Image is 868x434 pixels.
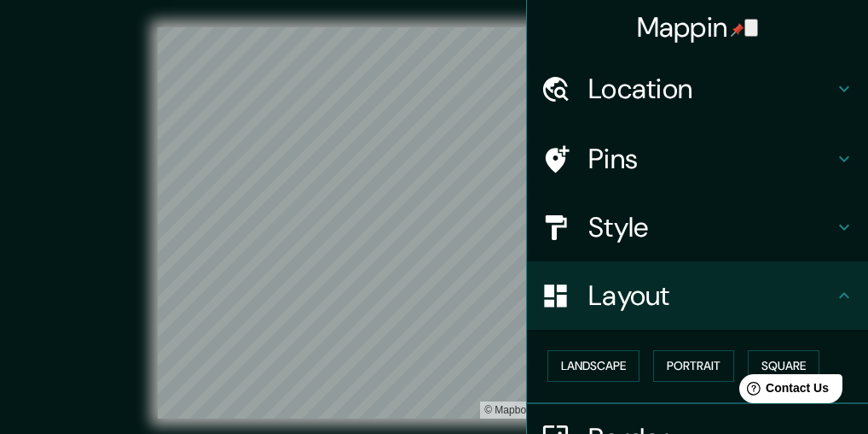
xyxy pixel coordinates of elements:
[637,10,745,44] h4: Mappin
[158,27,710,419] canvas: Map
[653,350,734,382] button: Portrait
[527,55,868,123] div: Location
[527,125,868,193] div: Pins
[527,193,868,261] div: Style
[588,279,834,313] h4: Layout
[588,72,834,106] h4: Location
[484,404,531,416] a: Mapbox
[527,261,868,330] div: Layout
[731,23,744,37] img: pin-icon.png
[588,142,834,176] h4: Pins
[748,350,819,382] button: Square
[716,367,849,415] iframe: Help widget launcher
[547,350,639,382] button: Landscape
[588,210,834,244] h4: Style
